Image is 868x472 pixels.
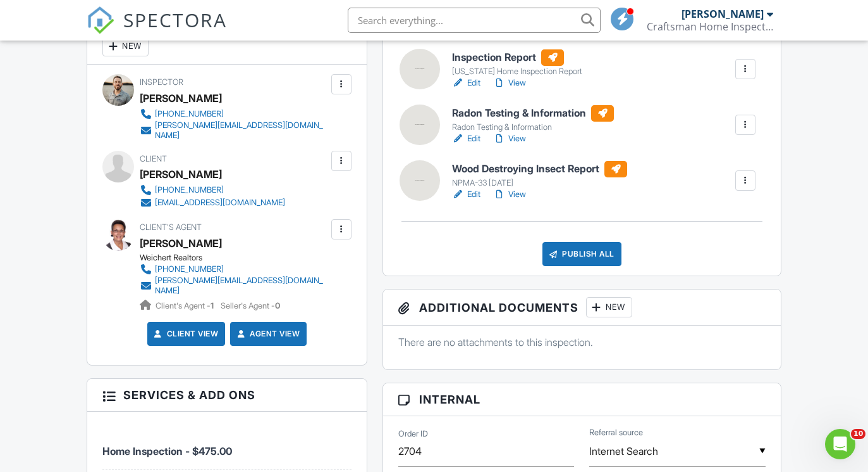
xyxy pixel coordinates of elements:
[851,429,865,439] span: 10
[493,77,526,89] a: View
[140,184,285,196] a: [PHONE_NUMBER]
[140,89,222,108] div: [PERSON_NAME]
[140,154,167,163] span: Client
[493,132,526,145] a: View
[452,161,627,177] h6: Wood Destroying Insect Report
[452,188,480,201] a: Edit
[152,328,219,340] a: Client View
[589,427,643,438] label: Referral source
[452,161,627,189] a: Wood Destroying Insect Report NPMA-33 [DATE]
[140,165,222,184] div: [PERSON_NAME]
[140,196,285,209] a: [EMAIL_ADDRESS][DOMAIN_NAME]
[211,301,214,310] strong: 1
[155,109,224,119] div: [PHONE_NUMBER]
[155,120,328,141] div: [PERSON_NAME][EMAIL_ADDRESS][DOMAIN_NAME]
[102,445,232,457] span: Home Inspection - $475.00
[452,105,614,133] a: Radon Testing & Information Radon Testing & Information
[452,105,614,122] h6: Radon Testing & Information
[493,188,526,201] a: View
[586,297,632,317] div: New
[383,383,781,416] h3: Internal
[452,178,627,188] div: NPMA-33 [DATE]
[452,132,480,145] a: Edit
[140,77,183,87] span: Inspector
[123,6,227,33] span: SPECTORA
[348,8,601,33] input: Search everything...
[87,379,367,412] h3: Services & Add ons
[452,67,582,77] div: [US_STATE] Home Inspection Report
[383,290,781,326] h3: Additional Documents
[452,49,582,66] h6: Inspection Report
[452,49,582,77] a: Inspection Report [US_STATE] Home Inspection Report
[140,120,328,141] a: [PERSON_NAME][EMAIL_ADDRESS][DOMAIN_NAME]
[825,429,855,459] iframe: Intercom live chat
[398,428,428,440] label: Order ID
[140,108,328,120] a: [PHONE_NUMBER]
[140,276,328,296] a: [PERSON_NAME][EMAIL_ADDRESS][DOMAIN_NAME]
[102,421,351,469] li: Service: Home Inspection
[542,242,621,266] div: Publish All
[452,122,614,132] div: Radon Testing & Information
[647,20,773,33] div: Craftsman Home Inspection Services LLC
[452,77,480,89] a: Edit
[221,301,280,310] span: Seller's Agent -
[155,185,224,195] div: [PHONE_NUMBER]
[398,335,766,349] p: There are no attachments to this inspection.
[140,222,202,232] span: Client's Agent
[156,301,216,310] span: Client's Agent -
[87,17,227,44] a: SPECTORA
[155,276,328,296] div: [PERSON_NAME][EMAIL_ADDRESS][DOMAIN_NAME]
[155,264,224,274] div: [PHONE_NUMBER]
[87,6,114,34] img: The Best Home Inspection Software - Spectora
[235,328,300,340] a: Agent View
[682,8,764,20] div: [PERSON_NAME]
[140,263,328,276] a: [PHONE_NUMBER]
[140,234,222,253] a: [PERSON_NAME]
[155,198,285,208] div: [EMAIL_ADDRESS][DOMAIN_NAME]
[140,253,338,263] div: Weichert Realtors
[275,301,280,310] strong: 0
